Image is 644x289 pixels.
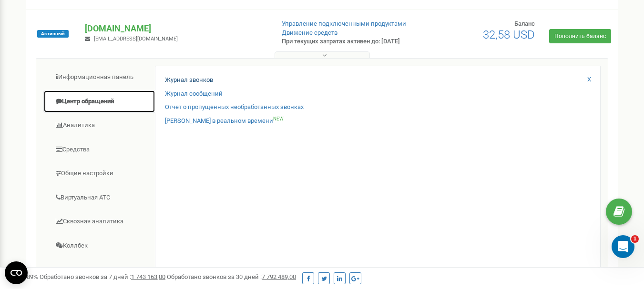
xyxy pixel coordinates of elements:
span: Активный [37,30,69,38]
a: Виртуальная АТС [43,186,155,209]
a: X [587,75,591,84]
span: Обработано звонков за 30 дней : [167,273,296,280]
a: Общие настройки [43,162,155,185]
p: [DOMAIN_NAME] [85,22,266,35]
u: 1 743 163,00 [131,273,165,280]
span: 32,58 USD [483,28,535,41]
a: Центр обращений [43,90,155,113]
a: Средства [43,138,155,161]
a: Управление подключенными продуктами [282,20,406,27]
a: Пополнить баланс [549,29,611,43]
span: Баланс [514,20,535,27]
a: Информационная панель [43,66,155,89]
span: [EMAIL_ADDRESS][DOMAIN_NAME] [94,36,178,42]
a: [PERSON_NAME] в реальном времениNEW [165,117,284,126]
button: Open CMP widget [5,261,28,284]
a: Журнал звонков [165,76,213,85]
a: Аналитика [43,114,155,137]
a: Коллбек [43,234,155,258]
a: Движение средств [282,29,337,36]
a: Отчет о пропущенных необработанных звонках [165,103,304,112]
span: Обработано звонков за 7 дней : [40,273,165,280]
sup: NEW [273,116,284,121]
iframe: Intercom live chat [612,235,634,258]
a: Сквозная аналитика [43,210,155,233]
p: При текущих затратах активен до: [DATE] [282,37,414,46]
u: 7 792 489,00 [262,273,296,280]
a: Журнал сообщений [165,90,223,99]
span: 1 [631,235,639,243]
